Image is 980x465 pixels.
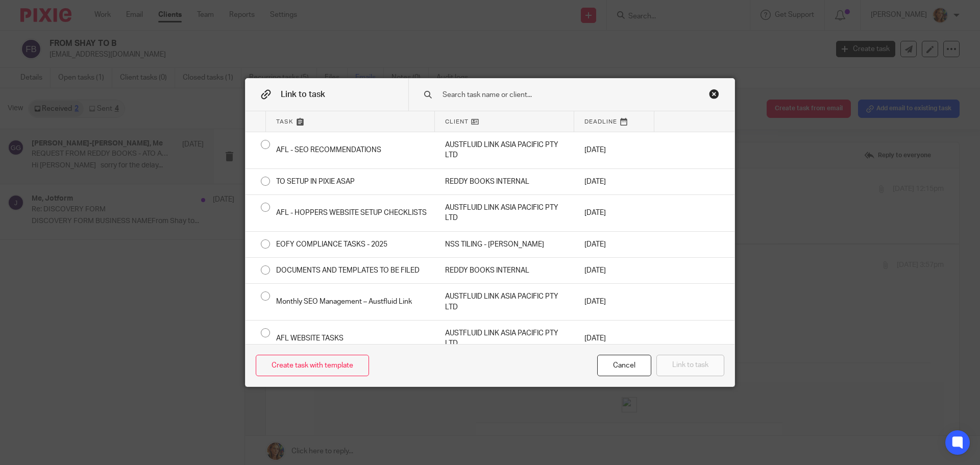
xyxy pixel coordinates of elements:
[435,169,574,194] div: Mark as done
[656,355,724,377] button: Link to task
[709,89,719,99] div: Close this dialog window
[266,321,435,357] div: AFL WEBSITE TASKS
[435,232,574,257] div: Mark as done
[574,132,654,168] div: [DATE]
[307,91,323,107] img: Reddy Books
[574,169,654,194] div: [DATE]
[11,42,72,51] a: Outlook for Android
[574,232,654,257] div: [DATE]
[177,301,453,310] p: Once this information is received, I’ll be able to:
[574,284,654,320] div: [DATE]
[442,89,687,101] input: Search task name or client...
[266,195,435,231] div: AFL - HOPPERS WEBSITE SETUP CHECKLISTS
[276,117,293,126] span: Task
[266,169,435,194] div: TO SETUP IN PIXIE ASAP
[266,284,435,320] div: Monthly SEO Management – Austfluid Link
[177,242,453,261] p: You will also need to provide a copy of the following so I can verify your identity. This is a re...
[177,281,453,291] p: Verification of ABN / ASIC Business Registration
[177,418,453,437] p: Kind regards,
[177,163,453,173] p: Hi SHAY,
[248,399,347,408] strong: ferocious-grey-fractal-fox
[177,389,453,408] p: For your security you may be asked for a passphrase when uploading or using Pixie which is
[266,258,435,283] div: DOCUMENTS AND TEMPLATES TO BE FILED
[574,258,654,283] div: [DATE]
[435,132,574,168] div: Mark as done
[177,183,453,203] p: To get started with Reddy Books, I’ve attached your .
[177,184,444,202] strong: BAS Agent Authority Form
[435,258,574,283] div: Mark as done
[266,232,435,257] div: EOFY COMPLIANCE TASKS - 2025
[177,138,453,150] h3: Signature Request
[177,428,246,437] strong: [PERSON_NAME]
[177,320,453,330] p: Link your business to my ATO Agent Portal
[435,195,574,231] div: Mark as done
[597,355,651,377] div: Close this dialog window
[435,284,574,320] div: Mark as done
[266,132,435,168] div: AFL - SEO RECOMMENDATIONS
[177,330,453,340] p: Access your BAS records securely
[435,321,574,357] div: Mark as done
[177,359,453,379] p: If you have any questions about the form or what’s included, just let me know — I’m happy to walk...
[574,195,654,231] div: [DATE]
[177,271,453,281] p: Drivers Licence
[256,355,369,377] a: Create task with template
[445,117,469,126] span: Client
[281,90,325,99] span: Link to task
[584,117,617,126] span: Deadline
[574,321,654,357] div: [DATE]
[177,340,453,350] p: Prepare and lodge your BAS and [GEOGRAPHIC_DATA] as required
[177,212,453,232] p: Please review and complete the details then sign and return the form at your earliest convenience.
